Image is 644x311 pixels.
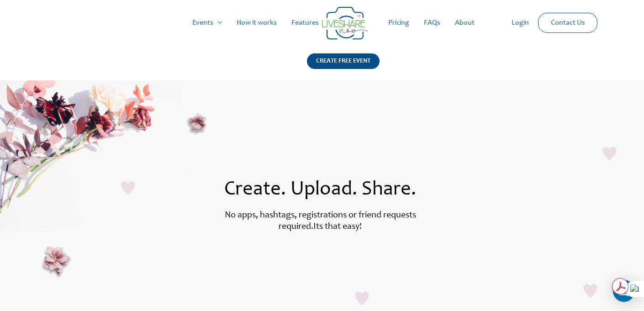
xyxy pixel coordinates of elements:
nav: Site Navigation [16,8,628,37]
a: FAQs [417,8,448,37]
a: How it works [229,8,284,37]
a: Contact Us [544,13,592,32]
a: Features [284,8,326,37]
a: About [448,8,482,37]
a: Login [504,8,536,37]
span: Create. Upload. Share. [224,180,416,200]
label: Its that easy! [313,222,362,232]
a: Pricing [381,8,417,37]
a: CREATE FREE EVENT [307,53,380,80]
label: No apps, hashtags, registrations or friend requests required. [225,211,416,232]
div: CREATE FREE EVENT [307,53,380,69]
a: Events [185,8,229,37]
img: Group 14 | Live Photo Slideshow for Events | Create Free Events Album for Any Occasion [322,7,368,40]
